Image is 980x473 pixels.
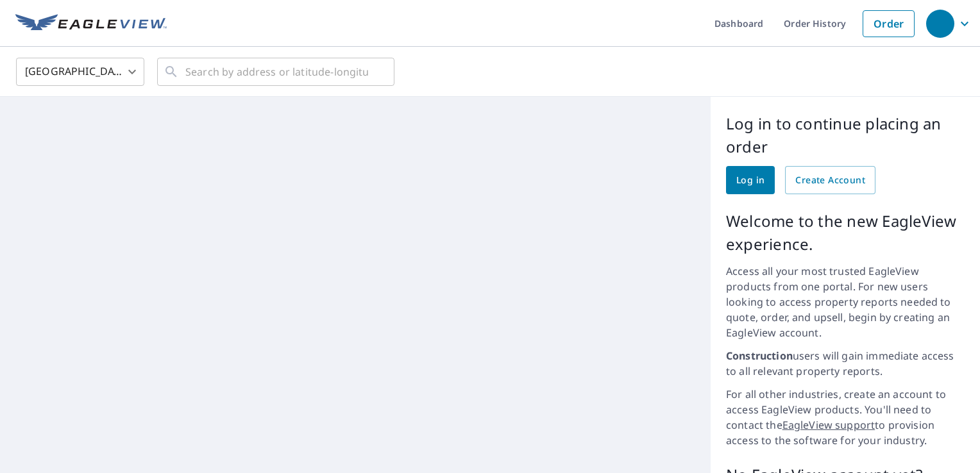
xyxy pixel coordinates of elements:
[185,54,368,90] input: Search by address or latitude-longitude
[726,386,965,448] p: For all other industries, create an account to access EagleView products. You'll need to contact ...
[736,172,765,188] span: Log in
[782,418,875,432] a: EagleView support
[15,14,167,33] img: EV Logo
[16,54,144,90] div: [GEOGRAPHIC_DATA]
[726,348,965,379] p: users will gain immediate access to all relevant property reports.
[726,166,775,194] a: Log in
[785,166,875,194] a: Create Account
[726,210,965,256] p: Welcome to the new EagleView experience.
[726,263,965,340] p: Access all your most trusted EagleView products from one portal. For new users looking to access ...
[726,112,965,158] p: Log in to continue placing an order
[726,349,793,363] strong: Construction
[795,172,865,188] span: Create Account
[863,10,915,37] a: Order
